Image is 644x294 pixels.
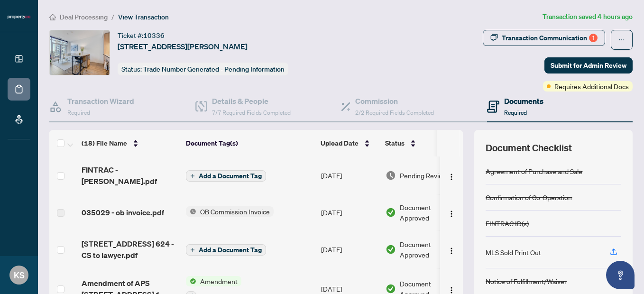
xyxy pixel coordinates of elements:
img: Logo [448,210,455,218]
img: Document Status [386,284,396,294]
button: Transaction Communication1 [483,30,605,46]
img: Document Status [386,170,396,181]
h4: Details & People [212,95,291,107]
td: [DATE] [317,156,382,194]
button: Add a Document Tag [186,244,266,256]
img: Status Icon [186,206,196,217]
span: Add a Document Tag [199,247,262,253]
div: FINTRAC ID(s) [486,218,529,229]
div: 1 [589,34,598,42]
span: Status [385,138,405,148]
button: Logo [444,242,459,257]
h4: Commission [355,95,434,107]
span: 2/2 Required Fields Completed [355,109,434,116]
img: logo [8,14,30,20]
div: Status: [118,63,288,75]
img: Status Icon [186,276,196,286]
img: Document Status [386,244,396,255]
span: FINTRAC - [PERSON_NAME].pdf [82,164,178,187]
td: [DATE] [317,230,382,268]
img: IMG-N12260803_1.jpg [50,30,110,75]
span: Requires Additional Docs [554,81,629,92]
th: Document Tag(s) [182,130,317,156]
li: / [111,11,114,22]
span: 7/7 Required Fields Completed [212,109,291,116]
th: Status [381,130,462,156]
div: Transaction Communication [502,30,598,46]
span: Pending Review [400,170,447,181]
span: Document Approved [400,239,459,260]
span: 10336 [143,31,165,40]
button: Add a Document Tag [186,244,266,256]
span: OB Commission Invoice [196,206,274,217]
button: Add a Document Tag [186,170,266,182]
span: Submit for Admin Review [551,58,626,73]
img: Logo [448,286,455,294]
div: Agreement of Purchase and Sale [486,166,582,176]
span: ellipsis [618,37,625,43]
button: Add a Document Tag [186,170,266,182]
span: Document Checklist [486,141,572,155]
button: Open asap [606,261,635,289]
span: View Transaction [118,13,169,21]
img: Logo [448,173,455,181]
span: Amendment [196,276,241,286]
th: (18) File Name [78,130,182,156]
span: (18) File Name [82,138,127,148]
h4: Documents [504,95,543,107]
span: plus [190,174,195,178]
div: Notice of Fulfillment/Waiver [486,276,567,286]
span: Upload Date [321,138,359,148]
span: [STREET_ADDRESS] 624 - CS to lawyer.pdf [82,238,178,261]
span: Trade Number Generated - Pending Information [143,65,285,73]
th: Upload Date [317,130,381,156]
span: KS [14,268,25,282]
button: Status IconOB Commission Invoice [186,206,274,217]
td: [DATE] [317,194,382,230]
h4: Transaction Wizard [67,95,134,107]
img: Document Status [386,207,396,218]
button: Logo [444,205,459,220]
button: Submit for Admin Review [544,57,633,73]
span: home [49,14,56,20]
div: Confirmation of Co-Operation [486,192,572,202]
span: Required [67,109,90,116]
span: Document Approved [400,202,459,223]
div: MLS Sold Print Out [486,247,541,257]
span: plus [190,248,195,252]
span: Deal Processing [60,13,108,21]
article: Transaction saved 4 hours ago [543,11,633,22]
span: Add a Document Tag [199,173,262,179]
button: Logo [444,168,459,183]
span: Required [504,109,527,116]
span: [STREET_ADDRESS][PERSON_NAME] [118,41,248,52]
div: Ticket #: [118,30,165,41]
img: Logo [448,247,455,255]
span: 035029 - ob invoice.pdf [82,207,164,218]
